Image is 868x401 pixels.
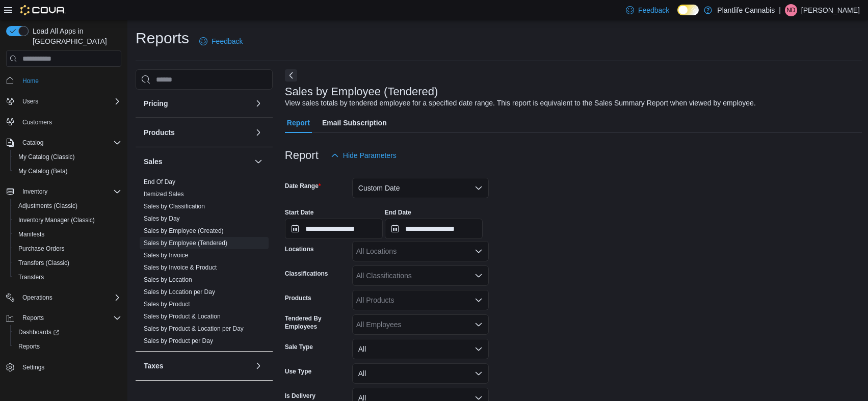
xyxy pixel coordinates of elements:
[10,150,125,164] button: My Catalog (Classic)
[18,291,121,304] span: Operations
[14,151,121,163] span: My Catalog (Classic)
[252,97,265,110] button: Pricing
[18,259,69,267] span: Transfers (Classic)
[144,178,175,186] span: End Of Day
[14,165,72,177] a: My Catalog (Beta)
[22,314,44,322] span: Reports
[14,340,44,353] a: Reports
[10,199,125,213] button: Adjustments (Classic)
[2,184,125,199] button: Inventory
[10,213,125,227] button: Inventory Manager (Classic)
[352,363,489,384] button: All
[144,264,217,271] a: Sales by Invoice & Product
[14,326,121,338] span: Dashboards
[144,325,244,332] a: Sales by Product & Location per Day
[144,251,188,259] span: Sales by Invoice
[144,239,227,247] span: Sales by Employee (Tendered)
[14,200,121,212] span: Adjustments (Classic)
[14,243,121,255] span: Purchase Orders
[285,69,297,82] button: Next
[18,245,65,253] span: Purchase Orders
[22,97,38,105] span: Users
[18,202,77,210] span: Adjustments (Classic)
[18,185,51,198] button: Inventory
[22,293,52,302] span: Operations
[18,361,48,373] a: Settings
[144,313,221,320] a: Sales by Product & Location
[18,75,43,87] a: Home
[144,288,215,296] a: Sales by Location per Day
[18,216,95,224] span: Inventory Manager (Classic)
[322,113,387,133] span: Email Subscription
[285,270,328,278] label: Classifications
[18,167,68,175] span: My Catalog (Beta)
[285,149,319,162] h3: Report
[14,214,99,226] a: Inventory Manager (Classic)
[144,276,192,283] a: Sales by Location
[252,126,265,139] button: Products
[144,227,224,235] span: Sales by Employee (Created)
[144,300,190,308] span: Sales by Product
[2,73,125,88] button: Home
[475,296,483,304] button: Open list of options
[144,156,250,167] button: Sales
[475,272,483,280] button: Open list of options
[144,156,163,167] h3: Sales
[18,95,121,108] span: Users
[18,328,59,336] span: Dashboards
[10,227,125,242] button: Manifests
[2,94,125,109] button: Users
[285,294,311,302] label: Products
[14,257,73,269] a: Transfers (Classic)
[18,116,121,128] span: Customers
[22,188,47,196] span: Inventory
[10,325,125,339] a: Dashboards
[14,165,121,177] span: My Catalog (Beta)
[144,98,250,109] button: Pricing
[18,137,47,149] button: Catalog
[6,69,121,401] nav: Complex example
[285,182,321,190] label: Date Range
[22,77,39,85] span: Home
[14,271,48,283] a: Transfers
[801,4,860,16] p: [PERSON_NAME]
[285,245,314,253] label: Locations
[136,28,189,48] h1: Reports
[14,340,121,353] span: Reports
[785,4,797,16] div: Nick Dickson
[10,242,125,256] button: Purchase Orders
[252,360,265,372] button: Taxes
[18,291,57,304] button: Operations
[327,145,401,166] button: Hide Parameters
[779,4,781,16] p: |
[144,361,164,371] h3: Taxes
[18,342,40,351] span: Reports
[285,98,756,109] div: View sales totals by tendered employee for a specified date range. This report is equivalent to t...
[285,314,348,331] label: Tendered By Employees
[475,247,483,255] button: Open list of options
[14,214,121,226] span: Inventory Manager (Classic)
[18,312,121,324] span: Reports
[285,208,314,217] label: Start Date
[2,360,125,375] button: Settings
[285,86,438,98] h3: Sales by Employee (Tendered)
[352,339,489,359] button: All
[385,208,411,217] label: End Date
[786,4,795,16] span: ND
[22,363,44,371] span: Settings
[144,288,215,296] span: Sales by Location per Day
[144,190,184,198] span: Itemized Sales
[144,191,184,198] a: Itemized Sales
[2,136,125,150] button: Catalog
[285,367,311,376] label: Use Type
[352,178,489,198] button: Custom Date
[144,301,190,308] a: Sales by Product
[287,113,310,133] span: Report
[10,339,125,354] button: Reports
[18,230,44,238] span: Manifests
[144,215,180,223] span: Sales by Day
[638,5,669,15] span: Feedback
